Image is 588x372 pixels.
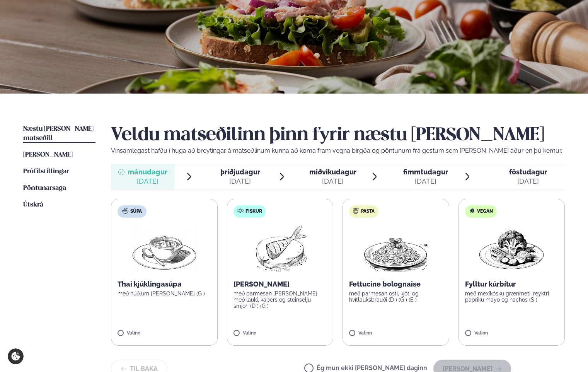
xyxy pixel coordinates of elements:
[23,126,94,142] span: Næstu [PERSON_NAME] matseðill
[23,150,73,160] a: [PERSON_NAME]
[237,208,244,214] img: fish.svg
[309,177,356,186] div: [DATE]
[477,208,493,215] span: Vegan
[118,290,211,297] p: með núðlum [PERSON_NAME] (G )
[509,177,547,186] div: [DATE]
[246,224,314,273] img: Fish.png
[353,208,359,214] img: pasta.svg
[361,208,375,215] span: Pasta
[23,200,43,210] a: Útskrá
[23,185,66,191] span: Pöntunarsaga
[111,146,565,155] p: Vinsamlegast hafðu í huga að breytingar á matseðlinum kunna að koma fram vegna birgða og pöntunum...
[403,177,448,186] div: [DATE]
[469,208,475,214] img: Vegan.svg
[465,280,559,289] p: Fylltur kúrbítur
[122,208,128,214] img: soup.svg
[23,125,95,143] a: Næstu [PERSON_NAME] matseðill
[403,168,448,176] span: fimmtudagur
[477,224,545,273] img: Vegan.png
[23,184,66,193] a: Pöntunarsaga
[118,280,211,289] p: Thai kjúklingasúpa
[233,280,327,289] p: [PERSON_NAME]
[130,208,142,215] span: Súpa
[349,290,443,303] p: með parmesan osti, kjöti og hvítlauksbrauði (D ) (G ) (E )
[349,280,443,289] p: Fettucine bolognaise
[8,348,24,364] a: Cookie settings
[220,177,260,186] div: [DATE]
[23,152,73,158] span: [PERSON_NAME]
[220,168,260,176] span: þriðjudagur
[23,167,69,176] a: Prófílstillingar
[362,224,430,273] img: Spagetti.png
[130,224,198,273] img: Soup.png
[23,168,69,175] span: Prófílstillingar
[465,290,559,303] p: með mexíkósku grænmeti, reyktri papriku mayo og nachos (S )
[233,290,327,309] p: með parmesan [PERSON_NAME] með lauki, kapers og steinselju smjöri (D ) (G )
[245,208,262,215] span: Fiskur
[111,125,565,146] h2: Veldu matseðilinn þinn fyrir næstu [PERSON_NAME]
[128,177,167,186] div: [DATE]
[309,168,356,176] span: miðvikudagur
[128,168,167,176] span: mánudagur
[509,168,547,176] span: föstudagur
[23,201,43,208] span: Útskrá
